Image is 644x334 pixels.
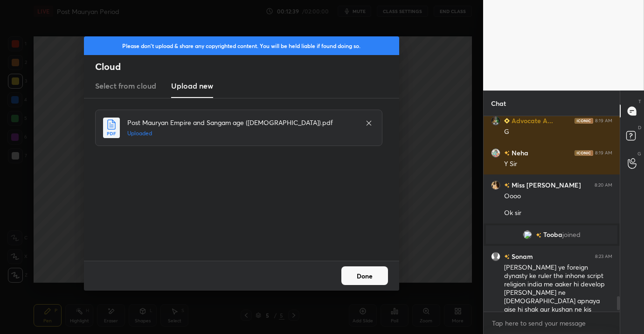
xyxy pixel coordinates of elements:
img: 3 [523,230,532,239]
img: no-rating-badge.077c3623.svg [504,254,510,259]
img: no-rating-badge.077c3623.svg [504,183,510,188]
img: no-rating-badge.077c3623.svg [536,233,541,238]
h6: Sonam [510,251,533,261]
h6: Neha [510,148,528,158]
p: D [638,124,641,131]
span: Tooba [543,231,562,238]
button: Done [341,266,388,285]
div: Please don't upload & share any copyrighted content. You will be held liable if found doing so. [84,36,399,55]
img: 3 [491,148,500,158]
div: 8:20 AM [595,182,612,188]
img: Learner_Badge_beginner_1_8b307cf2a0.svg [504,118,510,124]
img: default.png [491,252,500,261]
div: G [504,127,612,137]
h6: Miss [PERSON_NAME] [510,180,581,190]
img: iconic-dark.1390631f.png [575,150,593,156]
h5: Uploaded [127,129,356,138]
div: 8:23 AM [595,254,612,259]
div: Y Sir [504,160,612,169]
h4: Post Mauryan Empire and Sangam age ([DEMOGRAPHIC_DATA]).pdf [127,118,356,127]
p: G [637,150,641,157]
div: 8:19 AM [595,150,612,156]
img: no-rating-badge.077c3623.svg [504,151,510,156]
img: 971353147bf745969d391d43a00ecf99.jpg [491,181,500,190]
div: [PERSON_NAME] ye foreign dynasty ke ruler the inhone script religion india me aaker hi develop [P... [504,263,612,323]
div: 8:19 AM [595,118,612,124]
span: joined [562,231,581,238]
img: iconic-dark.1390631f.png [575,118,593,124]
h3: Upload new [171,80,213,91]
div: grid [484,116,620,312]
h6: Advocate A... [510,116,553,125]
p: T [638,98,641,105]
p: Chat [484,91,513,116]
h2: Cloud [95,61,399,73]
img: 7d53beb2b6274784b34418eb7cd6c706.jpg [491,116,500,125]
div: Oooo Ok sir [504,192,612,218]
